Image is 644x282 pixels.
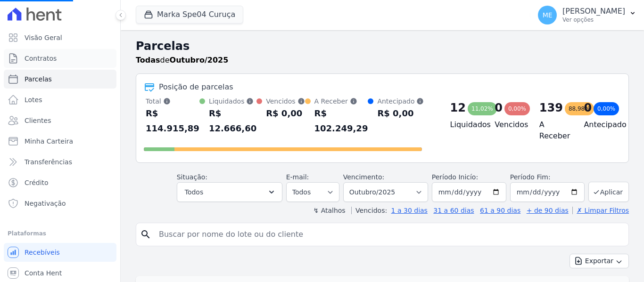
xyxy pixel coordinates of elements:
label: Situação: [177,173,207,181]
p: Ver opções [562,16,625,24]
div: Vencidos [266,97,305,106]
label: E-mail: [286,173,309,181]
a: Recebíveis [4,243,116,262]
span: Conta Hent [25,268,62,278]
div: R$ 0,00 [266,106,305,121]
div: 0 [495,100,503,115]
a: Transferências [4,153,116,171]
div: Total [146,97,199,106]
span: Todos [185,186,203,198]
div: R$ 114.915,89 [146,106,199,136]
a: Visão Geral [4,28,116,47]
div: Antecipado [377,97,424,106]
button: Exportar [570,254,629,268]
button: Aplicar [588,182,629,202]
a: 1 a 30 dias [391,207,428,214]
input: Buscar por nome do lote ou do cliente [153,225,625,244]
h2: Parcelas [136,38,629,55]
a: + de 90 dias [527,207,569,214]
label: ↯ Atalhos [313,207,345,214]
div: 88,98% [565,102,594,115]
a: Negativação [4,194,116,213]
div: Posição de parcelas [159,81,233,93]
a: Minha Carteira [4,132,116,151]
label: Vencidos: [351,207,387,214]
div: Liquidados [209,97,256,106]
span: Crédito [25,178,49,187]
div: R$ 12.666,60 [209,106,256,136]
span: Clientes [25,116,51,125]
strong: Outubro/2025 [170,56,229,64]
label: Período Inicío: [432,173,478,181]
a: Parcelas [4,70,116,89]
div: 0,00% [504,102,530,115]
button: Todos [177,182,282,202]
div: 12 [450,100,466,115]
span: Negativação [25,199,66,208]
div: 0,00% [594,102,619,115]
a: Crédito [4,173,116,192]
label: Vencimento: [343,173,384,181]
a: 61 a 90 dias [480,207,520,214]
button: Marka Spe04 Curuça [136,6,243,24]
strong: Todas [136,56,160,64]
span: Recebíveis [25,248,60,257]
a: Clientes [4,111,116,130]
span: Minha Carteira [25,137,73,146]
div: R$ 102.249,29 [314,106,368,136]
div: Plataformas [8,228,113,239]
button: ME [PERSON_NAME] Ver opções [530,2,644,28]
span: Lotes [25,95,42,105]
div: 11,02% [468,102,497,115]
span: Visão Geral [25,33,62,42]
p: de [136,55,228,66]
span: Contratos [25,54,57,63]
a: Contratos [4,49,116,68]
h4: Vencidos [495,119,524,130]
div: 139 [539,100,563,115]
a: ✗ Limpar Filtros [572,207,629,214]
span: Parcelas [25,74,52,84]
div: R$ 0,00 [377,106,424,121]
h4: Liquidados [450,119,480,130]
p: [PERSON_NAME] [562,7,625,16]
i: search [140,229,151,240]
a: 31 a 60 dias [433,207,474,214]
span: ME [543,12,553,18]
label: Período Fim: [510,172,585,182]
span: Transferências [25,157,72,167]
h4: Antecipado [584,119,613,130]
div: A Receber [314,97,368,106]
div: 0 [584,100,592,115]
h4: A Receber [539,119,569,142]
a: Lotes [4,90,116,109]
